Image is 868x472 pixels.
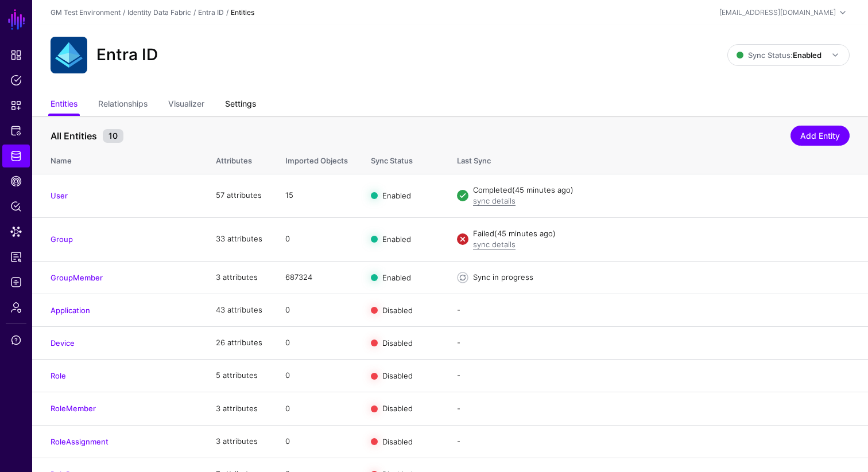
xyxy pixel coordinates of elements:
[10,100,22,111] span: Snippets
[10,75,22,86] span: Policies
[382,272,411,282] span: Enabled
[2,44,30,67] a: Dashboard
[10,175,22,187] span: CAEP Hub
[2,145,30,167] a: Identity Data Fabric
[274,425,359,458] td: 0
[382,338,413,348] span: Disabled
[51,437,108,446] a: RoleAssignment
[204,144,274,174] th: Attributes
[198,8,224,17] a: Entra ID
[274,217,359,261] td: 0
[274,174,359,217] td: 15
[51,306,90,315] a: Application
[191,7,198,18] div: /
[473,185,850,196] div: Completed (45 minutes ago)
[2,271,30,294] a: Logs
[457,436,460,446] app-datasources-item-entities-syncstatus: -
[51,338,75,348] a: Device
[382,305,413,314] span: Disabled
[2,170,30,193] a: CAEP Hub
[224,7,231,18] div: /
[473,272,850,283] div: Sync in progress
[98,94,148,116] a: Relationships
[32,144,204,174] th: Name
[204,360,274,392] td: 5 attributes
[2,195,30,218] a: Policy Lens
[2,245,30,268] a: Access Reporting
[103,129,123,143] small: 10
[225,94,256,116] a: Settings
[10,251,22,263] span: Access Reporting
[382,404,413,413] span: Disabled
[96,45,158,65] h2: Entra ID
[204,261,274,294] td: 3 attributes
[204,326,274,359] td: 26 attributes
[793,50,821,60] strong: Enabled
[51,371,66,380] a: Role
[51,8,121,17] a: GM Test Environment
[121,7,127,18] div: /
[445,144,868,174] th: Last Sync
[7,7,26,32] a: SGNL
[2,220,30,243] a: Data Lens
[10,49,22,61] span: Dashboard
[204,294,274,326] td: 43 attributes
[274,392,359,425] td: 0
[204,425,274,458] td: 3 attributes
[51,273,103,282] a: GroupMember
[274,294,359,326] td: 0
[10,302,22,313] span: Admin
[457,305,460,314] app-datasources-item-entities-syncstatus: -
[204,217,274,261] td: 33 attributes
[51,404,96,413] a: RoleMember
[10,276,22,288] span: Logs
[48,129,100,143] span: All Entities
[473,240,516,249] a: sync details
[457,370,460,380] app-datasources-item-entities-syncstatus: -
[51,191,68,200] a: User
[457,404,460,413] app-datasources-item-entities-syncstatus: -
[127,8,191,17] a: Identity Data Fabric
[10,334,22,346] span: Support
[51,94,77,116] a: Entities
[457,338,460,347] app-datasources-item-entities-syncstatus: -
[2,296,30,319] a: Admin
[51,235,73,244] a: Group
[274,261,359,294] td: 687324
[168,94,204,116] a: Visualizer
[382,371,413,380] span: Disabled
[204,392,274,425] td: 3 attributes
[473,196,516,205] a: sync details
[274,144,359,174] th: Imported Objects
[382,235,411,244] span: Enabled
[10,201,22,212] span: Policy Lens
[2,94,30,117] a: Snippets
[382,436,413,446] span: Disabled
[10,125,22,136] span: Protected Systems
[51,37,87,73] img: svg+xml;base64,PHN2ZyB3aWR0aD0iNjQiIGhlaWdodD0iNjQiIHZpZXdCb3g9IjAgMCA2NCA2NCIgZmlsbD0ibm9uZSIgeG...
[204,174,274,217] td: 57 attributes
[10,150,22,162] span: Identity Data Fabric
[274,326,359,359] td: 0
[274,360,359,392] td: 0
[790,126,850,146] a: Add Entity
[2,69,30,92] a: Policies
[473,228,850,240] div: Failed (45 minutes ago)
[737,50,821,60] span: Sync Status:
[359,144,445,174] th: Sync Status
[10,226,22,237] span: Data Lens
[2,119,30,142] a: Protected Systems
[382,191,411,200] span: Enabled
[231,8,254,17] strong: Entities
[719,7,836,18] div: [EMAIL_ADDRESS][DOMAIN_NAME]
